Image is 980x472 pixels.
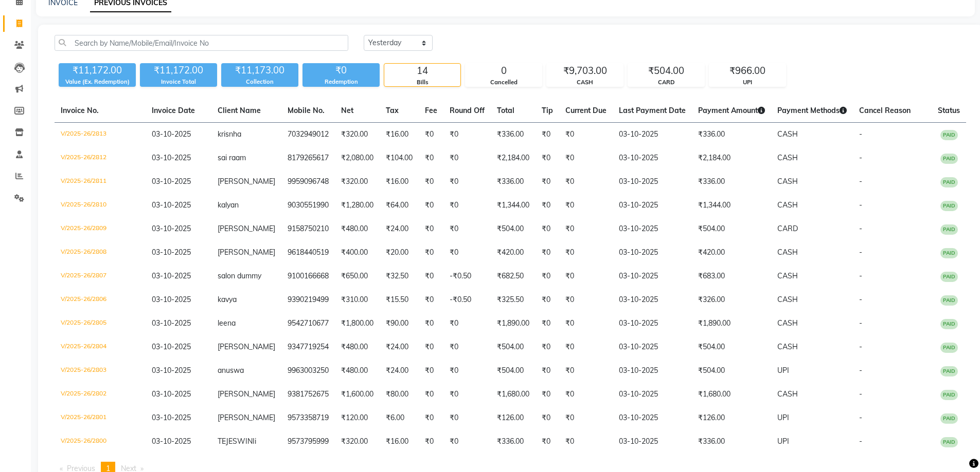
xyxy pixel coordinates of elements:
td: ₹126.00 [692,406,771,430]
span: Payment Methods [777,106,847,115]
td: ₹0 [536,312,559,335]
td: ₹0 [443,194,491,217]
span: 03-10-2025 [152,318,191,328]
td: ₹120.00 [335,406,380,430]
td: ₹0 [419,335,443,359]
span: 03-10-2025 [152,129,191,139]
span: [PERSON_NAME] [218,177,275,186]
span: leena [218,318,236,328]
td: V/2025-26/2812 [55,146,146,170]
td: 9959096748 [281,170,335,194]
td: V/2025-26/2802 [55,383,146,406]
span: CASH [777,342,798,351]
td: ₹0 [559,241,613,265]
div: ₹11,172.00 [59,63,136,78]
div: Bills [384,78,460,87]
td: 03-10-2025 [613,288,692,312]
td: ₹1,280.00 [335,194,380,217]
td: ₹1,600.00 [335,383,380,406]
td: ₹480.00 [335,217,380,241]
div: ₹966.00 [709,64,786,78]
span: PAID [940,366,958,376]
div: Value (Ex. Redemption) [59,78,136,86]
td: ₹336.00 [491,123,536,147]
td: ₹0 [443,146,491,170]
td: ₹0 [419,146,443,170]
td: V/2025-26/2800 [55,430,146,454]
td: ₹336.00 [491,430,536,454]
td: 9100166668 [281,265,335,288]
td: ₹0 [419,288,443,312]
td: ₹0 [536,265,559,288]
span: UPI [777,437,789,446]
span: PAID [940,224,958,235]
span: - [859,271,862,280]
span: - [859,153,862,162]
td: ₹1,800.00 [335,312,380,335]
td: ₹0 [443,430,491,454]
td: 9158750210 [281,217,335,241]
td: ₹420.00 [692,241,771,265]
span: kavya [218,295,237,304]
td: ₹0 [559,265,613,288]
td: ₹1,344.00 [491,194,536,217]
span: CASH [777,318,798,328]
td: ₹104.00 [380,146,419,170]
span: Status [938,106,960,115]
td: 03-10-2025 [613,170,692,194]
span: CASH [777,271,798,280]
td: ₹0 [419,383,443,406]
td: 03-10-2025 [613,123,692,147]
td: ₹0 [559,288,613,312]
span: - [859,248,862,257]
td: ₹0 [443,406,491,430]
td: ₹683.00 [692,265,771,288]
div: ₹504.00 [628,64,704,78]
td: ₹0 [419,123,443,147]
div: ₹11,172.00 [140,63,217,78]
span: [PERSON_NAME] [218,224,275,233]
td: ₹0 [419,241,443,265]
td: ₹0 [559,170,613,194]
td: ₹320.00 [335,123,380,147]
div: UPI [709,78,786,87]
span: Tip [542,106,553,115]
td: ₹504.00 [491,359,536,383]
span: 03-10-2025 [152,224,191,233]
span: Mobile No. [288,106,325,115]
td: ₹0 [559,146,613,170]
div: CARD [628,78,704,87]
span: PAID [940,413,958,424]
span: UPI [777,413,789,422]
td: ₹0 [419,265,443,288]
td: ₹504.00 [491,217,536,241]
span: PAID [940,177,958,187]
td: 03-10-2025 [613,265,692,288]
td: 03-10-2025 [613,146,692,170]
td: 03-10-2025 [613,241,692,265]
span: Client Name [218,106,261,115]
td: 9030551990 [281,194,335,217]
span: anuswa [218,366,244,375]
td: V/2025-26/2804 [55,335,146,359]
span: PAID [940,248,958,258]
span: Net [341,106,353,115]
td: ₹1,890.00 [692,312,771,335]
td: ₹80.00 [380,383,419,406]
div: ₹9,703.00 [547,64,623,78]
td: 9573795999 [281,430,335,454]
input: Search by Name/Mobile/Email/Invoice No [55,35,348,51]
td: ₹0 [443,335,491,359]
td: ₹504.00 [692,335,771,359]
span: - [859,366,862,375]
td: ₹420.00 [491,241,536,265]
td: ₹0 [419,406,443,430]
td: ₹0 [419,359,443,383]
td: ₹480.00 [335,359,380,383]
td: ₹16.00 [380,170,419,194]
span: 03-10-2025 [152,437,191,446]
span: 03-10-2025 [152,153,191,162]
td: ₹90.00 [380,312,419,335]
td: ₹320.00 [335,430,380,454]
td: ₹0 [443,359,491,383]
